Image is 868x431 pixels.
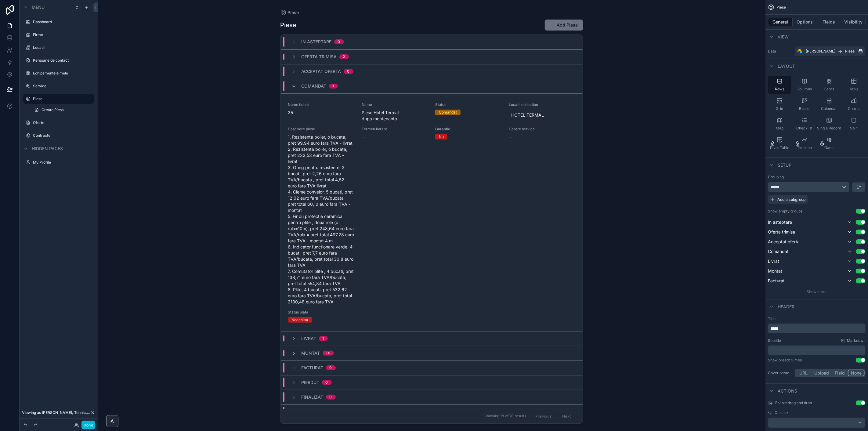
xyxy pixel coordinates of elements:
[824,87,834,92] span: Cards
[511,112,544,118] span: HOTEL TERMAL
[42,107,64,112] span: Create Piesa
[768,338,781,343] label: Subtitle
[768,219,792,225] span: In asteptare
[33,96,90,101] label: Piese
[807,289,827,294] span: Show more
[768,175,784,179] label: Grouping
[768,316,866,321] label: Title
[323,336,324,341] div: 1
[330,395,332,400] div: 0
[439,110,457,115] div: Comandat
[817,18,841,26] button: Fields
[545,20,583,31] a: Add Piesa
[509,127,575,132] span: Cerere service
[778,388,797,394] span: Actions
[33,45,93,50] label: Locatii
[842,115,866,133] button: Split
[842,95,866,114] button: Charts
[33,58,93,63] a: Persoane de contact
[793,76,816,94] button: Columns
[33,160,93,165] label: My Profile
[362,110,428,122] span: Piese Hotel Termal-dupa mentenanta
[845,49,855,54] span: Piese
[509,134,512,140] span: --
[768,258,779,264] span: Livrat
[797,145,812,150] span: Timeline
[302,83,327,89] span: Comandat
[333,84,334,89] div: 1
[33,71,93,76] label: Echipamentele mele
[33,133,93,138] label: Contracte
[326,380,328,385] div: 0
[288,102,354,107] span: Nume tichet
[302,394,324,400] span: Finalizat
[362,134,365,140] span: --
[768,248,789,255] span: Comandat
[768,229,795,235] span: Oferta trimisa
[22,410,90,415] span: Viewing as [PERSON_NAME], Tehnic, TURISM FELIX SA
[768,195,808,204] button: Add a subgroup
[768,95,791,114] button: Grid
[32,4,45,10] span: Menu
[768,278,785,284] span: Facturat
[280,9,299,16] a: Piese
[33,120,93,125] label: Oferte
[768,209,802,214] label: Show empty groups
[841,18,866,26] button: Visibility
[850,126,858,131] span: Split
[832,370,848,376] button: Field
[768,346,866,355] div: scrollable content
[768,49,792,54] label: Data
[768,371,792,375] label: Cover photo
[288,127,354,132] span: Descriere piese
[280,21,297,29] h1: Piese
[797,87,812,92] span: Columns
[797,49,802,54] img: Airtable Logo
[302,54,337,60] span: Oferta trimisa
[778,34,789,40] span: View
[806,49,835,54] span: [PERSON_NAME]
[824,145,834,150] span: Gantt
[776,5,786,10] span: Piese
[33,20,93,24] label: Dashboard
[330,365,332,370] div: 0
[848,370,865,376] button: None
[793,134,816,153] button: Timeline
[796,126,812,131] span: Checklist
[302,68,341,74] span: Acceptat oferta
[302,335,316,342] span: Livrat
[435,102,501,107] span: Status
[439,134,444,139] div: Nu
[338,39,340,44] div: 0
[362,102,428,107] span: Name
[302,379,320,386] span: Pierdut
[817,115,841,133] button: Single Record
[817,95,841,114] button: Calendar
[31,105,94,115] a: Create Piesa
[778,304,794,310] span: Header
[842,76,866,94] button: Table
[326,351,330,356] div: 14
[777,197,806,202] span: Add a subgroup
[81,421,95,429] button: Done
[288,134,354,305] span: 1. Rezistenta boiler, o bucata, pret 99,94 euro fara TVA - livrat 2. Rezistenta boiler, o bucata,...
[768,324,866,333] div: scrollable content
[302,39,332,45] span: In asteptare
[768,76,791,94] button: Rows
[302,365,324,371] span: Facturat
[775,87,784,92] span: Rows
[821,106,837,111] span: Calendar
[849,87,859,92] span: Table
[33,32,93,37] a: Firme
[768,239,800,245] span: Acceptat oferta
[778,63,795,69] span: Layout
[778,162,791,168] span: Setup
[33,84,93,89] label: Service
[768,134,791,153] button: Pivot Table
